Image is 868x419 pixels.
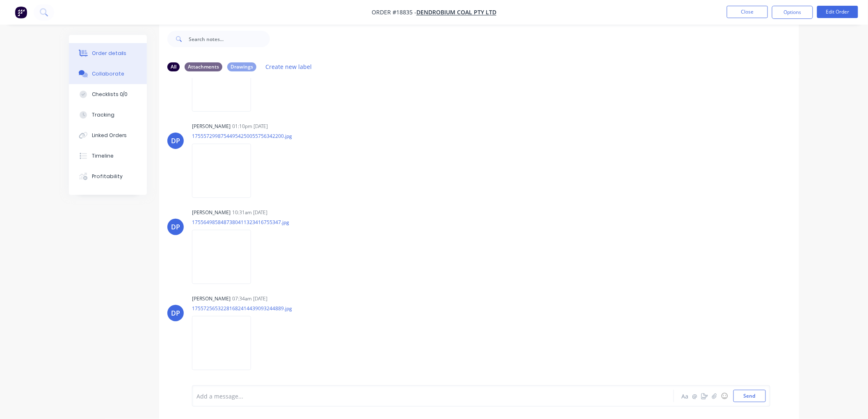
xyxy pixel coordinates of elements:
p: 17557256532281682414439093244889.jpg [192,305,292,312]
span: Order #18835 - [372,9,416,16]
button: Send [733,390,766,402]
button: Create new label [261,61,316,72]
button: Close [727,6,768,18]
div: Drawings [227,62,256,71]
div: Linked Orders [92,132,127,139]
p: 17555729987544954250055756342200.jpg [192,133,292,140]
div: Attachments [185,62,222,71]
button: Options [772,6,813,19]
button: Edit Order [817,6,858,18]
button: Collaborate [69,64,147,84]
button: Checklists 0/0 [69,84,147,105]
p: 1755649858487380411323416755347.jpg [192,219,289,226]
div: Timeline [92,152,114,160]
button: Tracking [69,105,147,125]
div: All [167,62,180,71]
button: Linked Orders [69,125,147,146]
div: DP [171,222,180,232]
div: 10:31am [DATE] [232,209,267,216]
div: Checklists 0/0 [92,91,128,98]
div: Order details [92,50,127,57]
div: Collaborate [92,70,124,78]
button: Profitability [69,166,147,187]
button: Order details [69,43,147,64]
div: Profitability [92,173,123,180]
div: Tracking [92,111,114,119]
button: @ [690,391,700,401]
div: [PERSON_NAME] [192,295,231,302]
button: Aa [680,391,690,401]
div: [PERSON_NAME] [192,123,231,130]
button: ☺ [720,391,729,401]
div: 01:10pm [DATE] [232,123,268,130]
div: [PERSON_NAME] [192,209,231,216]
div: DP [171,136,180,146]
button: Timeline [69,146,147,166]
img: Factory [15,6,27,18]
div: DP [171,308,180,318]
div: 07:34am [DATE] [232,295,267,302]
input: Search notes... [189,31,270,47]
a: Dendrobium Coal Pty Ltd [416,9,496,16]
